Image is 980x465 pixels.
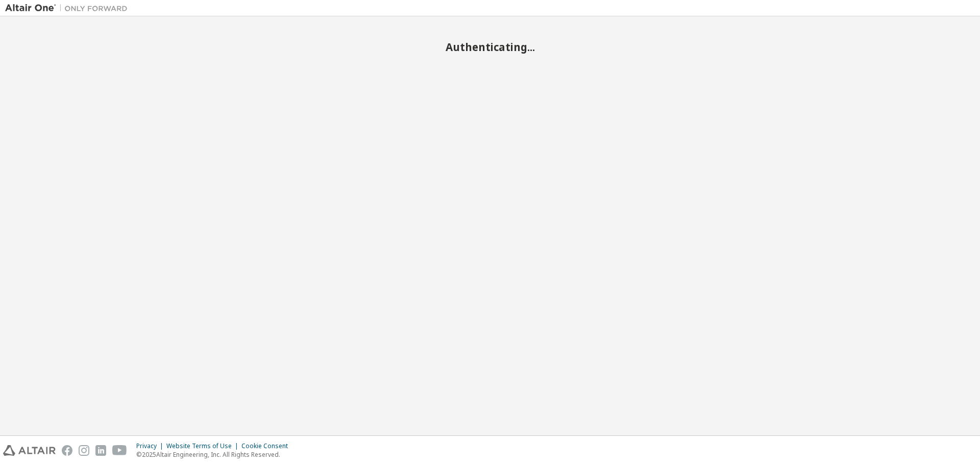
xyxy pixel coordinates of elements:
div: Cookie Consent [241,442,294,450]
h2: Authenticating... [5,40,975,54]
img: instagram.svg [79,445,89,456]
div: Website Terms of Use [166,442,241,450]
img: altair_logo.svg [3,445,56,456]
div: Privacy [136,442,166,450]
img: linkedin.svg [95,445,106,456]
img: youtube.svg [112,445,127,456]
img: facebook.svg [62,445,72,456]
img: Altair One [5,3,133,13]
p: © 2025 Altair Engineering, Inc. All Rights Reserved. [136,450,294,459]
